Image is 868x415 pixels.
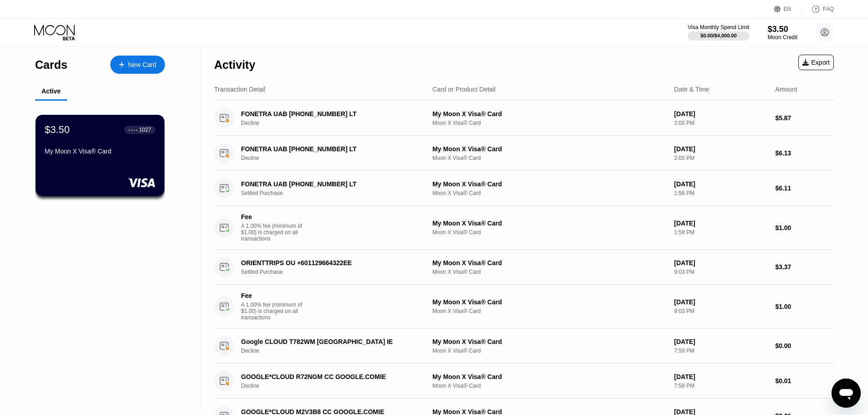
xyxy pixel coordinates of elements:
div: Settled Purchase [241,269,431,275]
div: $3.50 [768,25,797,34]
div: Moon X Visa® Card [432,348,667,354]
div: My Moon X Visa® Card [432,298,667,306]
div: Active [41,87,61,95]
div: [DATE] [674,220,768,227]
div: FeeA 1.00% fee (minimum of $1.00) is charged on all transactionsMy Moon X Visa® CardMoon X Visa® ... [214,206,834,250]
div: 9:03 PM [674,269,768,275]
div: My Moon X Visa® Card [432,373,667,380]
div: $3.50Moon Credit [768,25,797,41]
div: Google CLOUD T782WM [GEOGRAPHIC_DATA] IE [241,338,418,345]
div: $5.87 [775,114,834,122]
div: Google CLOUD T782WM [GEOGRAPHIC_DATA] IEDeclineMy Moon X Visa® CardMoon X Visa® Card[DATE]7:59 PM... [214,328,834,364]
div: $1.00 [775,303,834,310]
div: $0.01 [775,377,834,384]
div: [DATE] [674,338,768,345]
div: [DATE] [674,373,768,380]
div: Fee [241,292,305,299]
div: ORIENTTRIPS OU +601129664322EE [241,259,418,266]
div: FONETRA UAB [PHONE_NUMBER] LT [241,110,418,118]
div: 9:03 PM [674,308,768,314]
div: Fee [241,213,305,220]
div: $3.37 [775,263,834,271]
div: My Moon X Visa® Card [432,145,667,153]
div: Decline [241,348,431,354]
div: My Moon X Visa® Card [45,148,155,155]
div: 2:00 PM [674,155,768,161]
div: My Moon X Visa® Card [432,259,667,266]
div: Date & Time [674,86,709,93]
div: FONETRA UAB [PHONE_NUMBER] LTSettled PurchaseMy Moon X Visa® CardMoon X Visa® Card[DATE]1:58 PM$6.11 [214,171,834,206]
div: $0.00 [775,342,834,349]
div: My Moon X Visa® Card [432,180,667,188]
div: Moon X Visa® Card [432,155,667,161]
div: FAQ [802,5,834,14]
div: FONETRA UAB [PHONE_NUMBER] LT [241,145,418,153]
div: [DATE] [674,298,768,306]
div: Activity [214,58,255,72]
div: Decline [241,383,431,389]
div: Card or Product Detail [432,86,496,93]
div: Visa Monthly Spend Limit$0.00/$4,000.00 [688,24,749,41]
div: EN [774,5,802,14]
div: Transaction Detail [214,86,265,93]
div: 1027 [139,127,151,133]
div: GOOGLE*CLOUD R72NGM CC GOOGLE.COMIEDeclineMy Moon X Visa® CardMoon X Visa® Card[DATE]7:58 PM$0.01 [214,364,834,399]
div: Export [802,59,830,66]
div: New Card [110,56,165,74]
div: FONETRA UAB [PHONE_NUMBER] LT [241,180,418,188]
div: Settled Purchase [241,190,431,196]
div: My Moon X Visa® Card [432,220,667,227]
div: 7:59 PM [674,348,768,354]
div: FONETRA UAB [PHONE_NUMBER] LTDeclineMy Moon X Visa® CardMoon X Visa® Card[DATE]2:00 PM$5.87 [214,101,834,136]
div: Decline [241,120,431,126]
div: GOOGLE*CLOUD R72NGM CC GOOGLE.COMIE [241,373,418,380]
div: Moon X Visa® Card [432,308,667,314]
div: FeeA 1.00% fee (minimum of $1.00) is charged on all transactionsMy Moon X Visa® CardMoon X Visa® ... [214,285,834,328]
div: Moon X Visa® Card [432,229,667,236]
div: $6.11 [775,184,834,192]
div: Moon X Visa® Card [432,383,667,389]
div: My Moon X Visa® Card [432,338,667,345]
iframe: Button to launch messaging window, conversation in progress [832,379,861,408]
div: A 1.00% fee (minimum of $1.00) is charged on all transactions [241,223,309,242]
div: 7:58 PM [674,383,768,389]
div: EN [784,6,791,12]
div: FAQ [823,6,834,12]
div: [DATE] [674,145,768,153]
div: ● ● ● ● [128,128,138,131]
div: Moon X Visa® Card [432,120,667,126]
div: 2:00 PM [674,120,768,126]
div: Moon Credit [768,34,797,41]
div: ORIENTTRIPS OU +601129664322EESettled PurchaseMy Moon X Visa® CardMoon X Visa® Card[DATE]9:03 PM$... [214,250,834,285]
div: [DATE] [674,180,768,188]
div: [DATE] [674,259,768,266]
div: $6.13 [775,149,834,157]
div: Visa Monthly Spend Limit [688,24,749,31]
div: $0.00 / $4,000.00 [700,33,737,38]
div: 1:58 PM [674,190,768,196]
div: $3.50● ● ● ●1027My Moon X Visa® Card [36,115,164,196]
div: Amount [775,86,797,93]
div: A 1.00% fee (minimum of $1.00) is charged on all transactions [241,302,309,321]
div: Moon X Visa® Card [432,269,667,275]
div: $1.00 [775,224,834,231]
div: Export [798,55,834,70]
div: [DATE] [674,110,768,118]
div: $3.50 [45,124,70,136]
div: Cards [35,58,67,72]
div: My Moon X Visa® Card [432,110,667,118]
div: 1:58 PM [674,229,768,236]
div: New Card [128,61,156,69]
div: FONETRA UAB [PHONE_NUMBER] LTDeclineMy Moon X Visa® CardMoon X Visa® Card[DATE]2:00 PM$6.13 [214,136,834,171]
div: Moon X Visa® Card [432,190,667,196]
div: Decline [241,155,431,161]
